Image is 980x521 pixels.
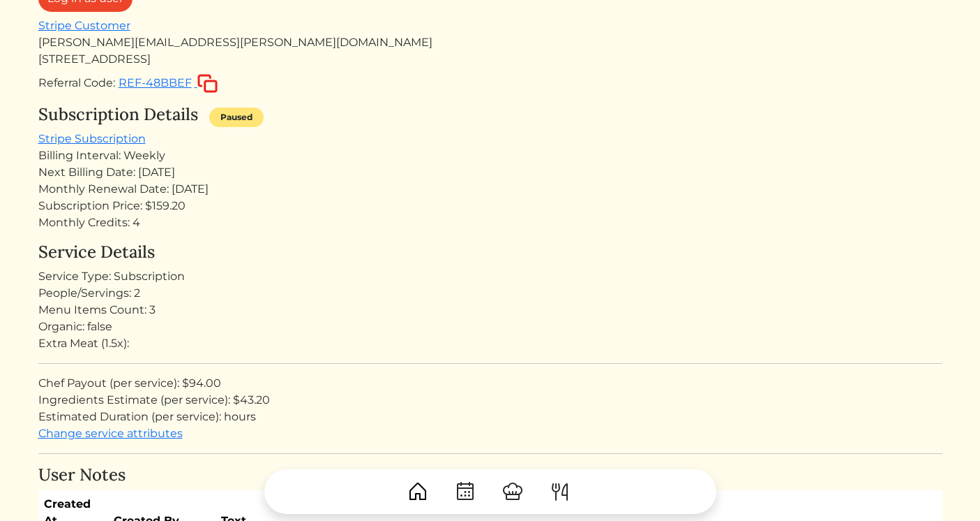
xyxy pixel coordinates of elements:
[38,302,942,318] div: Menu Items Count: 3
[38,214,942,231] div: Monthly Credits: 4
[209,108,264,127] div: Paused
[38,198,942,214] div: Subscription Price: $159.20
[38,181,942,198] div: Monthly Renewal Date: [DATE]
[38,409,942,425] div: Estimated Duration (per service): hours
[502,480,524,503] img: ChefHat-a374fb509e4f37eb0702ca99f5f64f3b6956810f32a249b33092029f8484b388.svg
[38,164,942,181] div: Next Billing Date: [DATE]
[38,132,146,145] a: Stripe Subscription
[38,51,942,68] div: [STREET_ADDRESS]
[38,147,942,164] div: Billing Interval: Weekly
[38,375,942,392] div: Chef Payout (per service): $94.00
[38,427,183,440] a: Change service attributes
[38,392,942,409] div: Ingredients Estimate (per service): $43.20
[119,76,192,89] span: REF-48BBEF
[197,74,218,93] img: copy-c88c4d5ff2289bbd861d3078f624592c1430c12286b036973db34a3c10e19d95.svg
[38,268,942,285] div: Service Type: Subscription
[118,73,218,94] button: REF-48BBEF
[38,335,942,352] div: Extra Meat (1.5x):
[38,285,942,302] div: People/Servings: 2
[38,19,130,32] a: Stripe Customer
[38,318,942,335] div: Organic: false
[549,480,571,503] img: ForkKnife-55491504ffdb50bab0c1e09e7649658475375261d09fd45db06cec23bce548bf.svg
[38,76,115,89] span: Referral Code:
[407,480,429,503] img: House-9bf13187bcbb5817f509fe5e7408150f90897510c4275e13d0d5fca38e0b5951.svg
[454,480,476,503] img: CalendarDots-5bcf9d9080389f2a281d69619e1c85352834be518fbc73d9501aef674afc0d57.svg
[38,105,198,125] h4: Subscription Details
[38,242,942,263] h4: Service Details
[38,34,942,51] div: [PERSON_NAME][EMAIL_ADDRESS][PERSON_NAME][DOMAIN_NAME]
